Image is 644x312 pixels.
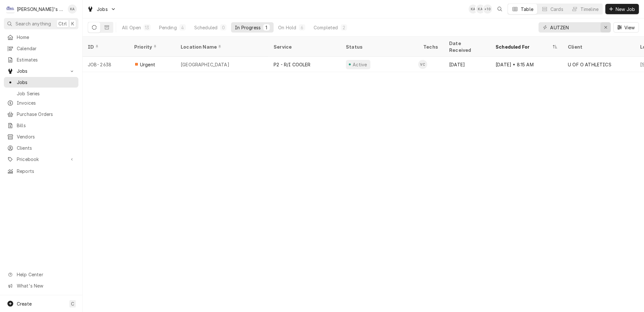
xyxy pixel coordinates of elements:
[140,61,155,68] span: Urgent
[17,56,75,63] span: Estimates
[495,4,505,14] button: Open search
[4,120,78,131] a: Bills
[97,6,108,13] span: Jobs
[235,24,261,31] div: In Progress
[4,54,78,65] a: Estimates
[449,40,484,53] div: Date Received
[17,79,75,86] span: Jobs
[476,5,485,14] div: Korey Austin's Avatar
[181,43,262,50] div: Location Name
[468,5,478,14] div: KA
[423,43,439,50] div: Techs
[88,43,123,50] div: ID
[85,4,119,14] a: Go to Jobs
[300,24,304,31] div: 6
[17,282,75,289] span: What's New
[58,20,67,27] span: Ctrl
[4,98,78,108] a: Invoices
[71,300,74,307] span: C
[274,61,310,68] div: P2 - R/I COOLER
[4,131,78,142] a: Vendors
[605,4,639,14] button: New Job
[613,22,639,33] button: View
[4,280,78,291] a: Go to What's New
[221,24,225,31] div: 0
[4,32,78,43] a: Home
[17,6,64,13] div: [PERSON_NAME]'s Refrigeration
[4,109,78,119] a: Purchase Orders
[68,5,77,14] div: Korey Austin's Avatar
[568,61,611,68] div: U OF O ATHLETICS
[4,88,78,99] a: Job Series
[6,5,15,14] div: Clay's Refrigeration's Avatar
[600,22,611,33] button: Erase input
[346,43,412,50] div: Status
[4,66,78,76] a: Go to Jobs
[568,43,629,50] div: Client
[4,143,78,153] a: Clients
[521,6,533,13] div: Table
[181,24,185,31] div: 4
[352,61,368,68] div: Active
[274,43,334,50] div: Service
[314,24,338,31] div: Completed
[614,6,636,13] span: New Job
[490,57,563,72] div: [DATE] • 8:15 AM
[15,20,51,27] span: Search anything
[418,60,427,69] div: VC
[444,57,490,72] div: [DATE]
[468,5,478,14] div: Korey Austin's Avatar
[550,22,599,33] input: Keyword search
[4,18,78,29] button: Search anythingCtrlK
[134,43,169,50] div: Priority
[4,77,78,88] a: Jobs
[17,145,75,151] span: Clients
[550,6,563,13] div: Cards
[496,43,551,50] div: Scheduled For
[17,68,65,74] span: Jobs
[418,60,427,69] div: Valente Castillo's Avatar
[476,5,485,14] div: KA
[17,111,75,118] span: Purchase Orders
[71,20,74,27] span: K
[17,271,75,278] span: Help Center
[17,156,65,163] span: Pricebook
[145,24,149,31] div: 13
[342,24,346,31] div: 2
[17,168,75,175] span: Reports
[68,5,77,14] div: KA
[83,57,129,72] div: JOB-2638
[483,5,492,14] div: + 10
[17,45,75,52] span: Calendar
[278,24,296,31] div: On Hold
[181,61,229,68] div: [GEOGRAPHIC_DATA]
[17,301,32,307] span: Create
[17,34,75,41] span: Home
[17,99,75,106] span: Invoices
[4,154,78,165] a: Go to Pricebook
[159,24,177,31] div: Pending
[122,24,141,31] div: All Open
[265,24,268,31] div: 1
[4,166,78,176] a: Reports
[17,90,75,97] span: Job Series
[6,5,15,14] div: C
[580,6,599,13] div: Timeline
[17,122,75,129] span: Bills
[194,24,217,31] div: Scheduled
[4,269,78,280] a: Go to Help Center
[4,43,78,54] a: Calendar
[17,133,75,140] span: Vendors
[623,24,636,31] span: View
